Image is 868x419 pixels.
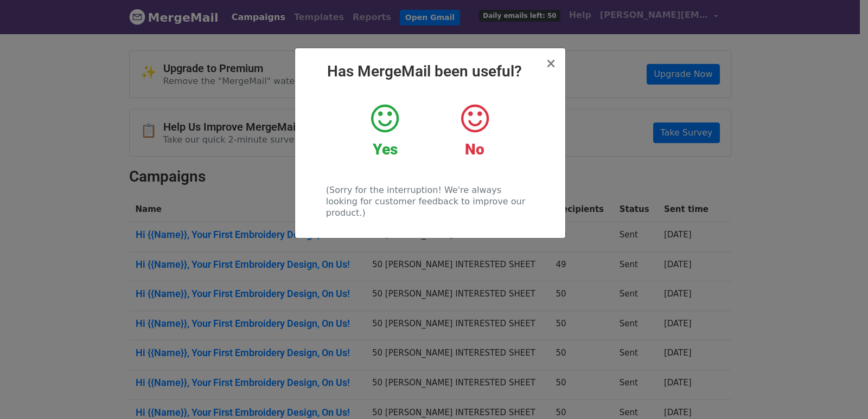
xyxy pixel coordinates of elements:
strong: Yes [373,140,398,158]
span: × [545,56,556,71]
a: Yes [348,102,422,159]
h2: Has MergeMail been useful? [304,62,557,81]
iframe: Chat Widget [814,367,868,419]
a: No [438,102,511,159]
strong: No [465,140,484,158]
button: Close [545,57,556,70]
p: (Sorry for the interruption! We're always looking for customer feedback to improve our product.) [326,184,534,218]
